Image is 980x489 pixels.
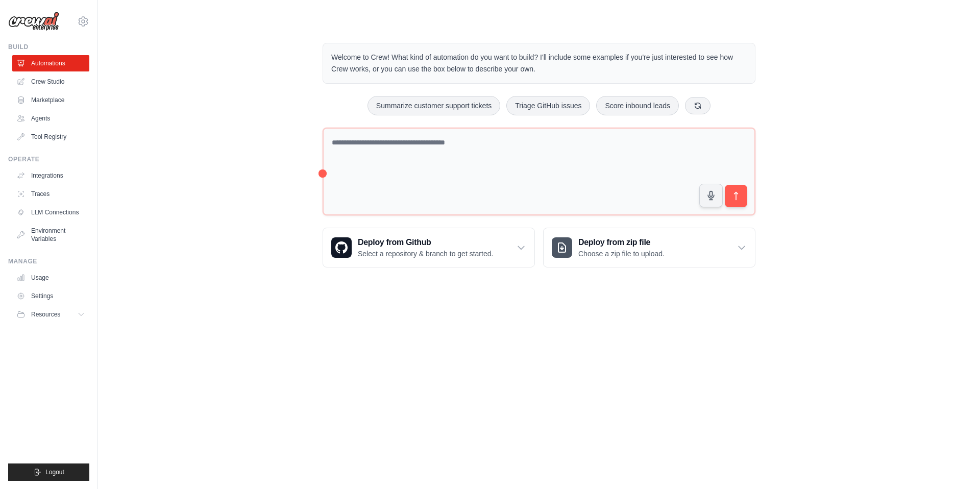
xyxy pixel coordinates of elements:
[331,52,747,75] p: Welcome to Crew! What kind of automation do you want to build? I'll include some examples if you'...
[12,204,89,221] a: LLM Connections
[12,92,89,108] a: Marketplace
[358,249,493,259] p: Select a repository & branch to get started.
[367,96,500,115] button: Summarize customer support tickets
[12,167,89,184] a: Integrations
[8,43,89,51] div: Build
[45,468,64,476] span: Logout
[12,186,89,202] a: Traces
[578,236,665,249] h3: Deploy from zip file
[8,12,59,31] img: Logo
[12,110,89,127] a: Agents
[358,236,493,249] h3: Deploy from Github
[12,223,89,247] a: Environment Variables
[12,288,89,304] a: Settings
[12,129,89,145] a: Tool Registry
[12,55,89,71] a: Automations
[578,249,665,259] p: Choose a zip file to upload.
[8,257,89,265] div: Manage
[12,306,89,323] button: Resources
[596,96,679,115] button: Score inbound leads
[506,96,590,115] button: Triage GitHub issues
[8,463,89,481] button: Logout
[12,74,89,90] a: Crew Studio
[8,155,89,163] div: Operate
[12,270,89,286] a: Usage
[31,310,60,319] span: Resources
